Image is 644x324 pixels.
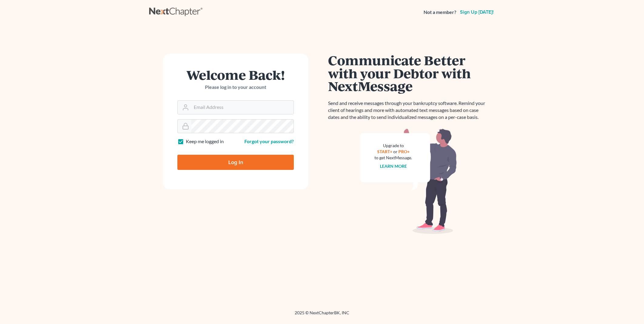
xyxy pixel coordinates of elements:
[393,149,397,154] span: or
[398,149,410,154] a: PRO+
[244,138,294,144] a: Forgot your password?
[377,149,392,154] a: START+
[177,68,294,81] h1: Welcome Back!
[191,101,293,114] input: Email Address
[459,10,495,15] a: Sign up [DATE]!
[374,155,412,161] div: to get NextMessage.
[360,128,457,234] img: nextmessage_bg-59042aed3d76b12b5cd301f8e5b87938c9018125f34e5fa2b7a6b67550977c72.svg
[380,164,407,169] a: Learn more
[149,310,495,321] div: 2025 © NextChapterBK, INC
[177,155,294,170] input: Log In
[374,143,412,149] div: Upgrade to
[328,100,489,121] p: Send and receive messages through your bankruptcy software. Remind your client of hearings and mo...
[424,9,456,16] strong: Not a member?
[186,138,224,145] label: Keep me logged in
[328,54,489,93] h1: Communicate Better with your Debtor with NextMessage
[177,84,294,91] p: Please log in to your account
